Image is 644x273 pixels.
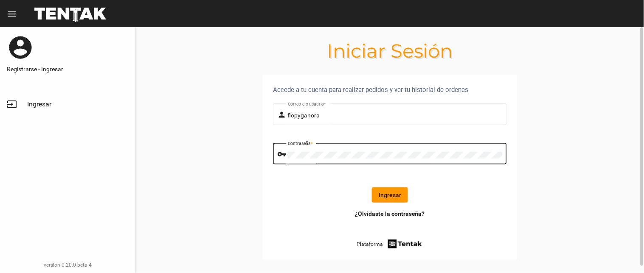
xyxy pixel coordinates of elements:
[136,44,644,58] h1: Iniciar Sesión
[355,209,425,218] a: ¿Olvidaste la contraseña?
[7,65,129,73] a: Registrarse - Ingresar
[357,238,423,250] a: Plataforma
[27,100,51,109] span: Ingresar
[7,9,17,19] mat-icon: menu
[7,261,129,269] div: version 0.20.0-beta.4
[372,187,408,203] button: Ingresar
[357,240,383,248] span: Plataforma
[278,149,288,159] mat-icon: vpn_key
[387,238,423,250] img: tentak-firm.png
[7,99,17,109] mat-icon: input
[273,85,507,95] div: Accede a tu cuenta para realizar pedidos y ver tu historial de ordenes
[278,110,288,120] mat-icon: person
[7,34,34,61] mat-icon: account_circle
